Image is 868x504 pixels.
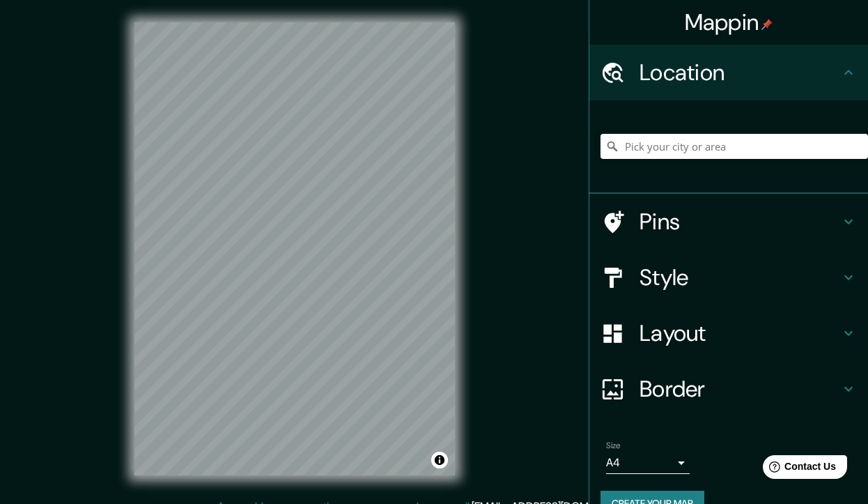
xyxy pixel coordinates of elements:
[640,208,840,236] h4: Pins
[589,250,868,305] div: Style
[589,194,868,250] div: Pins
[134,22,455,475] canvas: Map
[744,450,853,489] iframe: Help widget launcher
[640,375,840,403] h4: Border
[761,19,773,30] img: pin-icon.png
[589,361,868,417] div: Border
[640,264,840,291] h4: Style
[600,134,868,159] input: Pick your city or area
[685,8,773,36] h4: Mappin
[589,45,868,100] div: Location
[589,305,868,361] div: Layout
[431,452,448,468] button: Toggle attribution
[640,59,840,86] h4: Location
[606,440,621,452] label: Size
[640,319,840,347] h4: Layout
[606,452,690,474] div: A4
